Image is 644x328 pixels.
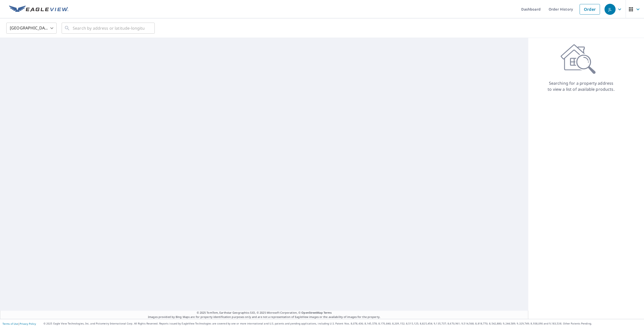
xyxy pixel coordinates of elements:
[6,21,57,35] div: [GEOGRAPHIC_DATA]
[324,311,332,314] a: Terms
[9,6,68,13] img: EV Logo
[197,311,332,315] span: © 2025 TomTom, Earthstar Geographics SIO, © 2025 Microsoft Corporation, ©
[605,4,616,15] div: JL
[3,322,36,325] p: |
[20,322,36,325] a: Privacy Policy
[580,4,600,15] a: Order
[301,311,323,314] a: OpenStreetMap
[73,21,144,35] input: Search by address or latitude-longitude
[3,322,18,325] a: Terms of Use
[44,322,641,325] p: © 2025 Eagle View Technologies, Inc. and Pictometry International Corp. All Rights Reserved. Repo...
[547,80,615,92] p: Searching for a property address to view a list of available products.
